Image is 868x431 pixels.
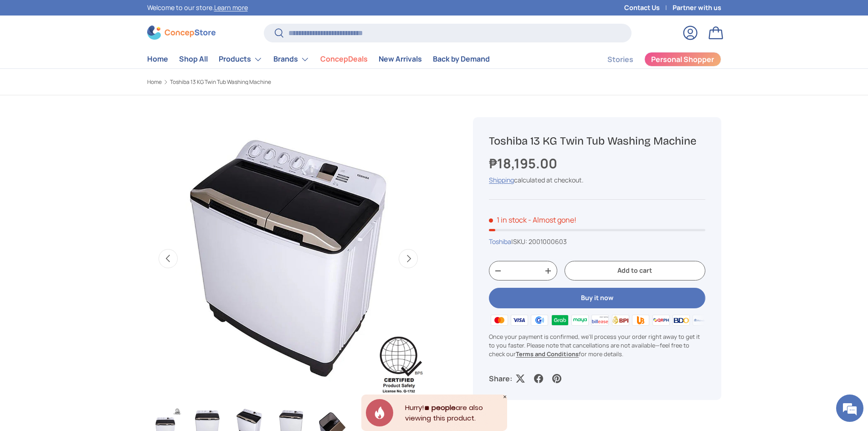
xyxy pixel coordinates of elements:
[379,50,422,68] a: New Arrivals
[570,313,590,327] img: maya
[489,332,705,359] p: Once your payment is confirmed, we'll process your order right away to get it to you faster. Plea...
[147,50,490,68] nav: Primary
[489,175,705,185] div: calculated at checkout.
[631,313,651,327] img: ubp
[565,261,705,280] button: Add to cart
[433,50,490,68] a: Back by Demand
[147,79,162,85] a: Home
[47,51,153,63] div: Chat with us now
[320,50,368,68] a: ConcepDeals
[509,313,529,327] img: visa
[147,3,248,13] p: Welcome to our store.
[528,215,576,225] p: - Almost gone!
[268,50,315,68] summary: Brands
[673,3,721,13] a: Partner with us
[489,154,560,172] strong: ₱18,195.00
[529,237,567,246] span: 2001000603
[489,373,512,384] p: Share:
[489,313,509,327] img: master
[147,78,452,86] nav: Breadcrumbs
[590,313,610,327] img: billease
[5,249,174,281] textarea: Type your message and hit 'Enter'
[214,3,248,12] a: Learn more
[489,288,705,308] button: Buy it now
[529,313,550,327] img: gcash
[489,215,527,225] span: 1 in stock
[644,52,721,67] a: Personal Shopper
[671,313,691,327] img: bdo
[489,134,705,148] h1: Toshiba 13 KG Twin Tub Washing Machine
[179,50,208,68] a: Shop All
[607,51,633,68] a: Stories
[149,5,171,26] div: Minimize live chat window
[147,50,168,68] a: Home
[691,313,711,327] img: metrobank
[611,313,631,327] img: bpi
[503,395,507,399] div: Close
[586,50,721,68] nav: Secondary
[624,3,673,13] a: Contact Us
[489,176,514,184] a: Shipping
[213,50,268,68] summary: Products
[516,350,579,358] a: Terms and Conditions
[651,313,671,327] img: qrph
[147,26,216,40] img: ConcepStore
[511,237,567,246] span: |
[53,115,126,207] span: We're online!
[550,313,570,327] img: grabpay
[170,79,271,85] a: Toshiba 13 KG Twin Tub Washing Machine
[489,237,511,246] a: Toshiba
[651,56,714,63] span: Personal Shopper
[513,237,527,246] span: SKU:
